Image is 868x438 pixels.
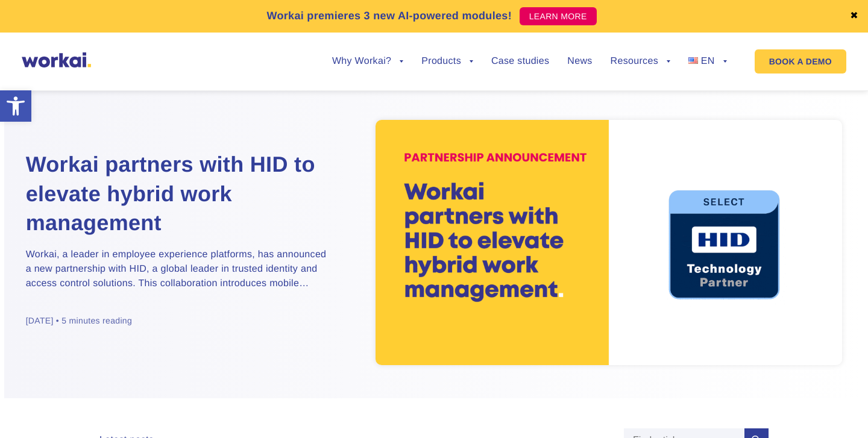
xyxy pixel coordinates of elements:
a: Case studies [491,57,549,66]
a: BOOK A DEMO [755,49,846,74]
div: [DATE] • 5 minutes reading [26,315,132,327]
a: LEARN MORE [520,7,597,25]
p: Workai, a leader in employee experience platforms, has announced a new partnership with HID, a gl... [26,248,327,291]
a: Workai partners with HID to elevate hybrid work management [26,150,327,238]
p: Workai premieres 3 new AI-powered modules! [266,8,512,24]
a: Why Workai? [332,57,403,66]
a: Products [421,57,473,66]
a: ✖ [850,11,858,21]
span: EN [701,56,715,66]
a: Resources [611,57,670,66]
a: News [567,57,592,66]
